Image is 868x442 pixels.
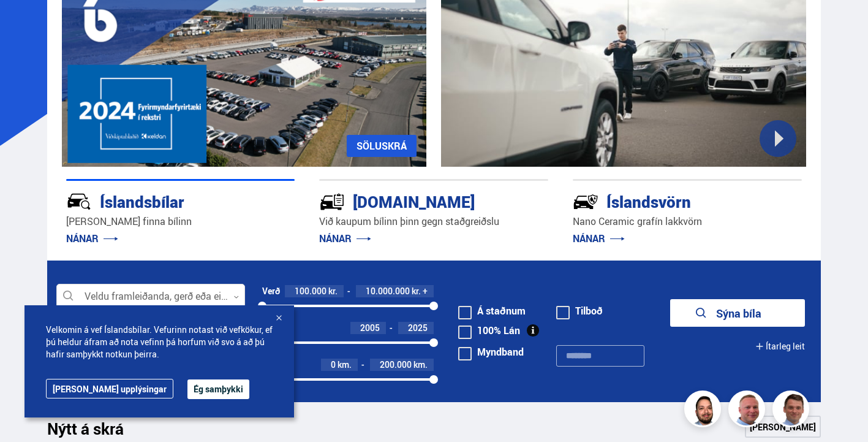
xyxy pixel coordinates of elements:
div: Íslandsbílar [66,190,252,211]
label: 100% Lán [458,326,520,335]
span: kr. [412,286,421,296]
div: Íslandsvörn [573,190,758,211]
span: km. [338,360,352,370]
label: Tilboð [556,306,603,316]
div: Verð [262,286,280,296]
img: nhp88E3Fdnt1Opn2.png [686,392,723,429]
span: 200.000 [380,359,412,370]
button: Ég samþykki [187,379,249,399]
img: siFngHWaQ9KaOqBr.png [730,392,767,429]
div: [DOMAIN_NAME] [319,190,505,211]
a: NÁNAR [319,232,371,245]
span: 100.000 [295,285,326,297]
img: tr5P-W3DuiFaO7aO.svg [319,189,345,215]
a: NÁNAR [66,232,118,245]
img: FbJEzSuNWCJXmdc-.webp [774,392,811,429]
p: Við kaupum bílinn þinn gegn staðgreiðslu [319,215,548,229]
a: NÁNAR [573,232,625,245]
img: JRvxyua_JYH6wB4c.svg [66,189,92,215]
p: Nano Ceramic grafín lakkvörn [573,215,802,229]
span: km. [413,360,428,370]
span: 10.000.000 [366,285,410,297]
button: Ítarleg leit [755,332,805,360]
span: 0 [331,359,336,370]
a: SÖLUSKRÁ [347,135,417,157]
label: Myndband [458,347,524,357]
img: -Svtn6bYgwAsiwNX.svg [573,189,598,215]
button: Sýna bíla [670,299,805,327]
span: 2025 [408,322,428,333]
span: Velkomin á vef Íslandsbílar. Vefurinn notast við vefkökur, ef þú heldur áfram að nota vefinn þá h... [46,324,273,360]
span: kr. [328,286,338,296]
a: [PERSON_NAME] upplýsingar [46,379,173,398]
label: Á staðnum [458,306,526,316]
p: [PERSON_NAME] finna bílinn [66,215,295,229]
span: + [423,286,428,296]
span: 2005 [360,322,380,333]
